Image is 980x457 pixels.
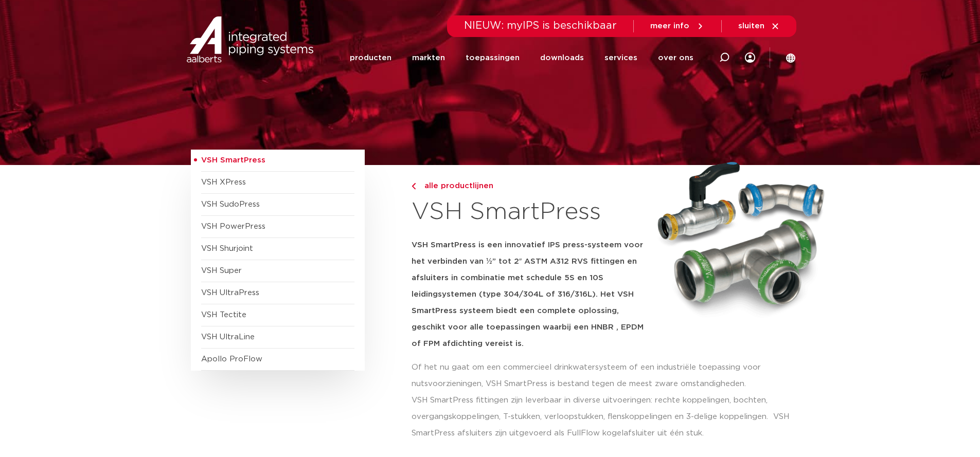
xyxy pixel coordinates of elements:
a: services [604,37,637,79]
nav: Menu [350,37,693,79]
a: toepassingen [466,37,520,79]
a: producten [350,37,391,79]
a: VSH Tectite [201,311,246,319]
a: VSH UltraLine [201,333,255,341]
a: VSH XPress [201,178,246,186]
a: VSH Shurjoint [201,245,253,252]
a: markten [412,37,445,79]
a: VSH PowerPress [201,223,265,230]
span: alle productlijnen [418,182,493,190]
a: Apollo ProFlow [201,355,262,363]
h1: VSH SmartPress [412,196,644,229]
span: meer info [650,22,689,30]
strong: VSH SmartPress is een innovatief IPS press-systeem voor het verbinden van ½” tot 2″ ASTM A312 RVS... [412,241,644,348]
span: VSH SmartPress [201,156,265,164]
p: Of het nu gaat om een commercieel drinkwatersysteem of een industriële toepassing voor nutsvoorzi... [412,359,790,442]
img: chevron-right.svg [412,183,416,190]
span: NIEUW: myIPS is beschikbaar [464,21,617,31]
a: VSH UltraPress [201,289,259,297]
a: meer info [650,22,705,31]
a: VSH Super [201,267,242,275]
span: sluiten [738,22,764,30]
a: alle productlijnen [412,180,644,192]
a: VSH SudoPress [201,200,260,208]
div: my IPS [745,37,755,79]
a: downloads [540,37,584,79]
a: sluiten [738,22,780,31]
a: over ons [658,37,693,79]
